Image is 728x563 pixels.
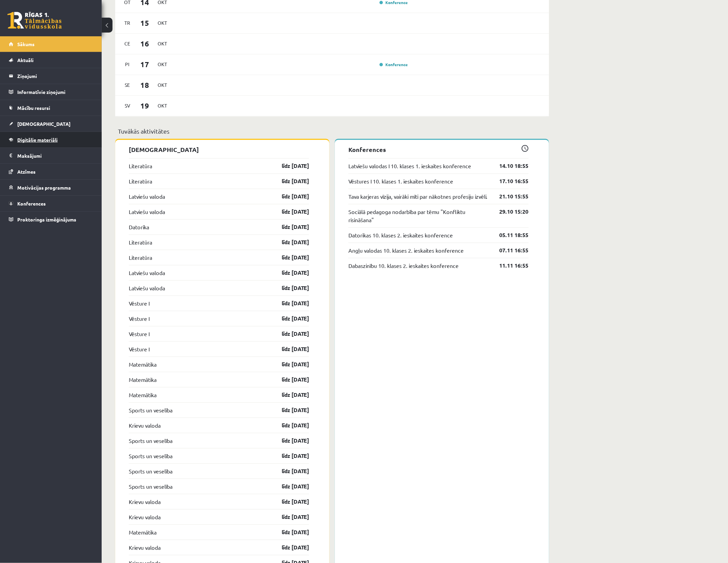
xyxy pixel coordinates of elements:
a: līdz [DATE] [270,223,309,231]
span: Okt [155,80,169,91]
span: Mācību resursi [17,105,50,111]
a: Dabaszinību 10. klases 2. ieskaites konference [348,262,459,270]
span: Se [120,80,135,91]
a: Vēsture I [129,345,149,353]
legend: Ziņojumi [17,68,93,84]
span: 17 [135,59,156,70]
a: 17.10 16:55 [489,177,529,186]
a: Latviešu valoda [129,284,165,292]
a: Datorika [129,223,149,231]
a: Angļu valodas 10. klases 2. ieskaites konference [348,247,464,255]
a: Maksājumi [9,148,93,163]
a: Sports un veselība [129,452,173,460]
a: līdz [DATE] [270,391,309,399]
a: Motivācijas programma [9,180,93,195]
legend: Informatīvie ziņojumi [17,84,93,100]
a: Latviešu valodas I 10. klases 1. ieskaites konference [348,162,471,170]
a: Literatūra [129,238,152,247]
a: [DEMOGRAPHIC_DATA] [9,116,93,132]
span: Sv [120,101,135,111]
a: līdz [DATE] [270,528,309,537]
a: Sociālā pedagoga nodarbība par tēmu "Konfliktu risināšana" [348,208,489,224]
span: 16 [135,38,156,50]
a: līdz [DATE] [270,467,309,475]
a: līdz [DATE] [270,422,309,430]
a: Matemātika [129,376,157,384]
a: Literatūra [129,254,152,262]
a: Vēstures I 10. klases 1. ieskaites konference [348,177,453,186]
a: līdz [DATE] [270,208,309,216]
a: 07.11 16:55 [489,247,529,255]
span: Ce [120,39,135,49]
span: 19 [135,100,156,112]
a: Sports un veselība [129,406,173,414]
span: Okt [155,39,169,49]
a: Krievu valoda [129,513,161,521]
a: Matemātika [129,528,157,537]
a: Tava karjeras vīzija, vairāki mīti par nākotnes profesiju izvēli. [348,193,488,201]
span: Atzīmes [17,169,36,175]
a: līdz [DATE] [270,452,309,460]
span: Konferences [17,200,46,207]
legend: Maksājumi [17,148,93,163]
span: Okt [155,59,169,70]
a: līdz [DATE] [270,544,309,552]
span: Proktoringa izmēģinājums [17,216,76,222]
span: Pi [120,59,135,70]
a: Digitālie materiāli [9,132,93,148]
span: Sākums [17,41,35,47]
span: Motivācijas programma [17,185,71,191]
a: 14.10 18:55 [489,162,529,170]
a: Konference [380,62,408,67]
span: 18 [135,80,156,91]
a: Mācību resursi [9,100,93,116]
a: Rīgas 1. Tālmācības vidusskola [7,12,62,29]
a: līdz [DATE] [270,315,309,323]
a: līdz [DATE] [270,437,309,445]
span: Okt [155,101,169,111]
a: līdz [DATE] [270,483,309,491]
a: līdz [DATE] [270,361,309,369]
a: līdz [DATE] [270,177,309,186]
a: 11.11 16:55 [489,262,529,270]
a: Krievu valoda [129,498,161,506]
a: 21.10 15:55 [489,193,529,201]
a: Sports un veselība [129,437,173,445]
a: Latviešu valoda [129,269,165,277]
a: Informatīvie ziņojumi [9,84,93,100]
p: Tuvākās aktivitātes [118,127,546,136]
a: Atzīmes [9,164,93,179]
a: Sports un veselība [129,483,173,491]
p: [DEMOGRAPHIC_DATA] [129,145,309,154]
a: līdz [DATE] [270,406,309,414]
a: līdz [DATE] [270,345,309,353]
a: Matemātika [129,391,157,399]
a: Literatūra [129,162,152,170]
a: Konferences [9,196,93,211]
a: Vēsture I [129,315,149,323]
a: līdz [DATE] [270,254,309,262]
a: Datorikas 10. klases 2. ieskaites konference [348,231,453,239]
a: līdz [DATE] [270,162,309,170]
a: Sports un veselība [129,467,173,475]
a: līdz [DATE] [270,376,309,384]
span: [DEMOGRAPHIC_DATA] [17,121,70,127]
a: Sākums [9,36,93,52]
a: Literatūra [129,177,152,186]
a: Krievu valoda [129,544,161,552]
a: līdz [DATE] [270,513,309,521]
a: Aktuāli [9,52,93,68]
a: Matemātika [129,361,157,369]
a: Ziņojumi [9,68,93,84]
a: līdz [DATE] [270,330,309,338]
a: Krievu valoda [129,422,161,430]
a: līdz [DATE] [270,238,309,247]
a: līdz [DATE] [270,269,309,277]
a: līdz [DATE] [270,498,309,506]
span: Aktuāli [17,57,34,63]
a: līdz [DATE] [270,193,309,201]
a: līdz [DATE] [270,284,309,292]
span: Digitālie materiāli [17,137,58,143]
a: Proktoringa izmēģinājums [9,212,93,227]
p: Konferences [348,145,529,154]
